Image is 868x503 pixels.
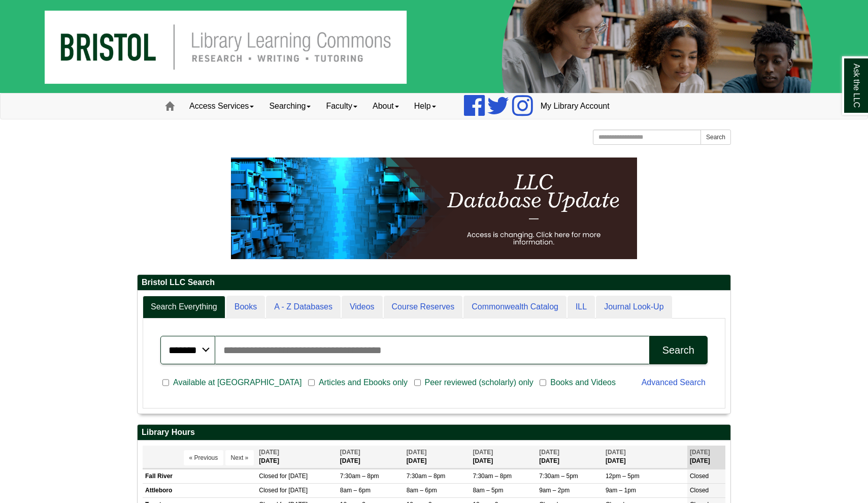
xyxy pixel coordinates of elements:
span: Articles and Ebooks only [315,376,412,389]
button: « Previous [184,450,224,465]
span: [DATE] [690,449,710,456]
span: 7:30am – 8pm [340,473,379,480]
span: Books and Videos [546,376,620,389]
span: [DATE] [407,449,427,456]
th: [DATE] [603,446,687,468]
span: 9am – 1pm [606,487,636,494]
a: About [365,93,407,119]
a: Journal Look-Up [596,296,672,319]
span: for [DATE] [280,487,308,494]
th: [DATE] [256,446,338,468]
input: Books and Videos [540,378,546,387]
span: Closed [690,487,709,494]
span: Closed [259,473,278,480]
span: [DATE] [606,449,626,456]
a: Course Reserves [384,296,463,319]
button: Search [700,130,731,145]
span: [DATE] [473,449,493,456]
a: Books [226,296,265,319]
td: Fall River [143,469,256,484]
td: Attleboro [143,484,256,498]
button: Next » [225,450,254,465]
a: Search Everything [143,296,225,319]
span: 8am – 5pm [473,487,503,494]
a: Videos [342,296,383,319]
span: Peer reviewed (scholarly) only [421,376,538,389]
a: A - Z Databases [266,296,341,319]
a: Access Services [182,93,261,119]
input: Available at [GEOGRAPHIC_DATA] [162,378,169,387]
h2: Library Hours [138,425,730,441]
a: Advanced Search [642,378,706,387]
th: [DATE] [537,446,603,468]
a: ILL [567,296,595,319]
th: [DATE] [404,446,471,468]
span: 7:30am – 5pm [539,473,578,480]
span: 7:30am – 8pm [407,473,446,480]
span: Closed [690,473,709,480]
a: Help [407,93,444,119]
span: 12pm – 5pm [606,473,640,480]
span: 8am – 6pm [340,487,371,494]
span: Available at [GEOGRAPHIC_DATA] [169,376,306,389]
span: [DATE] [259,449,279,456]
input: Articles and Ebooks only [308,378,315,387]
th: [DATE] [338,446,404,468]
span: [DATE] [539,449,559,456]
a: Faculty [318,93,365,119]
div: Search [662,344,694,356]
input: Peer reviewed (scholarly) only [414,378,421,387]
span: 8am – 6pm [407,487,437,494]
span: [DATE] [340,449,360,456]
span: 7:30am – 8pm [473,473,512,480]
span: for [DATE] [280,473,308,480]
a: Commonwealth Catalog [463,296,566,319]
th: [DATE] [687,446,725,468]
button: Search [649,336,708,364]
h2: Bristol LLC Search [138,275,730,291]
a: My Library Account [533,93,617,119]
span: 9am – 2pm [539,487,570,494]
a: Searching [261,93,318,119]
th: [DATE] [470,446,537,468]
span: Closed [259,487,278,494]
img: HTML tutorial [231,158,637,259]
